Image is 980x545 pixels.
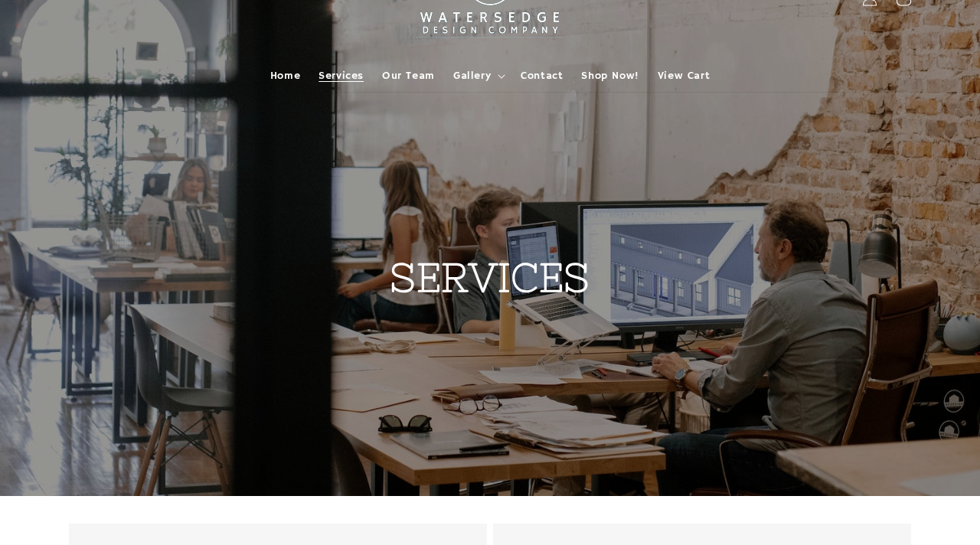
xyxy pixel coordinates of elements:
span: Gallery [453,69,491,83]
a: Contact [511,60,572,92]
a: Our Team [373,60,444,92]
span: Home [270,69,300,83]
a: Home [261,60,309,92]
span: Shop Now! [581,69,639,83]
a: View Cart [648,60,719,92]
a: Services [309,60,373,92]
a: Shop Now! [572,60,648,92]
span: View Cart [658,69,710,83]
strong: SERVICES [390,255,590,300]
summary: Gallery [444,60,511,92]
span: Services [318,69,364,83]
span: Our Team [382,69,435,83]
span: Contact [521,69,563,83]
